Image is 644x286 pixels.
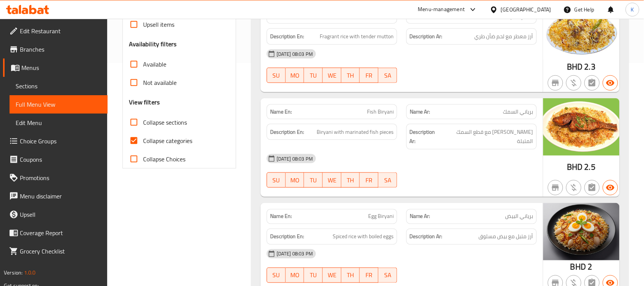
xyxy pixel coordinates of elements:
span: Promotions [20,173,101,182]
span: K [631,5,634,14]
span: TH [345,175,357,186]
span: WE [326,270,338,281]
button: Available [603,75,618,91]
button: FR [360,268,378,283]
button: SU [267,68,286,83]
span: SU [270,70,283,81]
span: Collapse Choices [143,154,185,164]
span: Coverage Report [20,228,101,237]
strong: Name Ar: [410,12,430,20]
button: WE [323,172,341,188]
a: Full Menu View [10,95,108,114]
button: Purchased item [566,75,581,91]
span: Sections [16,81,101,91]
button: SA [378,268,397,283]
strong: Name Ar: [410,213,430,221]
button: Not branch specific item [548,75,563,91]
span: TU [307,70,320,81]
span: Egg Biryani [368,213,394,221]
span: Fragrant rice with tender mutton [320,32,394,41]
span: FR [363,270,375,281]
button: MO [286,172,304,188]
span: 2.3 [584,59,596,74]
span: Collapse sections [143,118,187,127]
span: Biryani with marinated fish pieces [317,127,394,137]
span: [DATE] 08:03 PM [274,250,316,258]
button: TU [304,68,323,83]
div: Menu-management [418,5,465,14]
span: WE [326,70,338,81]
button: TH [341,68,360,83]
button: Not has choices [584,180,600,195]
strong: Description En: [270,232,304,242]
span: Spiced rice with boiled eggs [333,232,394,242]
span: Edit Menu [16,118,101,127]
strong: Description Ar: [410,232,443,242]
a: Coupons [3,150,108,169]
span: BHD [567,159,583,174]
button: WE [323,268,341,283]
img: mutton_biryani638904536280431265.jpg [543,3,620,60]
button: Not branch specific item [548,180,563,195]
span: Full Menu View [16,100,101,109]
span: SU [270,270,283,281]
strong: Name En: [270,12,292,20]
img: Fish_biryani638904536083490406.jpg [543,98,620,156]
span: Mutton Biryani [360,12,394,20]
button: SU [267,268,286,283]
h3: View filters [129,98,160,107]
span: FR [363,70,375,81]
button: FR [360,172,378,188]
span: 1.0.0 [24,268,35,278]
button: Not has choices [584,75,600,91]
a: Grocery Checklist [3,242,108,260]
a: Sections [10,77,108,95]
span: Choice Groups [20,136,101,146]
span: WE [326,175,338,186]
button: MO [286,268,304,283]
a: Edit Restaurant [3,22,108,40]
button: TU [304,268,323,283]
span: Available [143,60,166,69]
strong: Description En: [270,32,304,41]
span: Edit Restaurant [20,26,101,36]
strong: Name Ar: [410,108,430,116]
strong: Name En: [270,213,292,221]
a: Upsell [3,205,108,224]
a: Branches [3,40,108,58]
strong: Description Ar: [410,32,443,41]
span: Not available [143,78,177,87]
strong: Description Ar: [410,127,441,146]
button: Available [603,180,618,195]
span: [DATE] 08:03 PM [274,155,316,162]
img: egg_Biryani638904536077688253.jpg [543,203,620,260]
button: TH [341,268,360,283]
a: Edit Menu [10,114,108,132]
button: SA [378,68,397,83]
span: أرز معطر مع لحم ضأن طري [475,32,533,41]
a: Menu disclaimer [3,187,108,205]
a: Promotions [3,169,108,187]
span: برياني البيض [506,213,533,221]
button: FR [360,68,378,83]
div: [GEOGRAPHIC_DATA] [501,5,551,14]
button: TH [341,172,360,188]
span: Coupons [20,155,101,164]
span: SA [382,70,394,81]
span: 2 [588,260,592,275]
span: أرز متبل مع بيض مسلوق [479,232,533,242]
strong: Description En: [270,127,304,137]
span: SA [382,175,394,186]
span: BHD [567,59,583,74]
span: MO [289,270,301,281]
span: Upsell [20,210,101,219]
span: 2.5 [584,159,596,174]
span: برياني السمك [503,108,533,116]
span: MO [289,175,301,186]
span: Collapse categories [143,136,192,145]
span: TH [345,270,357,281]
span: Upsell items [143,20,174,29]
button: SU [267,172,286,188]
span: TU [307,175,320,186]
span: Version: [4,268,23,278]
